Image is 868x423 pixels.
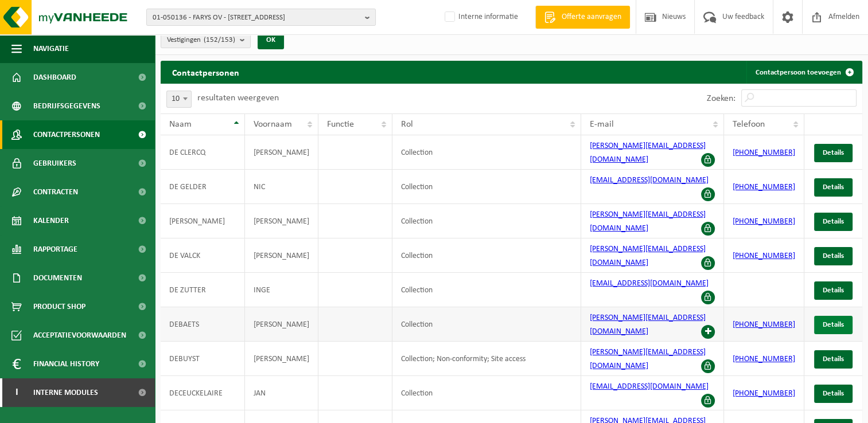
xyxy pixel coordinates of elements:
[814,350,853,369] a: Details
[167,91,191,107] span: 10
[814,247,853,265] a: Details
[814,281,853,300] a: Details
[392,170,581,204] td: Collection
[258,31,284,49] button: OK
[161,170,245,204] td: DE GELDER
[167,32,235,49] span: Vestigingen
[823,218,844,225] span: Details
[392,204,581,238] td: Collection
[590,142,706,164] a: [PERSON_NAME][EMAIL_ADDRESS][DOMAIN_NAME]
[590,210,706,233] a: [PERSON_NAME][EMAIL_ADDRESS][DOMAIN_NAME]
[733,355,795,363] a: [PHONE_NUMBER]
[733,252,795,260] a: [PHONE_NUMBER]
[161,273,245,307] td: DE ZUTTER
[590,382,709,391] a: [EMAIL_ADDRESS][DOMAIN_NAME]
[590,176,709,185] a: [EMAIL_ADDRESS][DOMAIN_NAME]
[392,307,581,342] td: Collection
[161,31,251,48] button: Vestigingen(152/153)
[33,206,69,235] span: Kalender
[197,93,279,103] label: resultaten weergeven
[11,378,22,407] span: I
[327,120,354,129] span: Functie
[823,355,844,363] span: Details
[733,183,795,191] a: [PHONE_NUMBER]
[33,321,126,350] span: Acceptatievoorwaarden
[823,287,844,294] span: Details
[535,6,630,29] a: Offerte aanvragen
[204,36,235,44] count: (152/153)
[161,307,245,342] td: DEBAETS
[814,316,853,334] a: Details
[161,238,245,273] td: DE VALCK
[823,252,844,260] span: Details
[254,120,292,129] span: Voornaam
[33,149,76,178] span: Gebruikers
[33,34,69,63] span: Navigatie
[161,342,245,376] td: DEBUYST
[161,61,251,83] h2: Contactpersonen
[245,342,318,376] td: [PERSON_NAME]
[161,204,245,238] td: [PERSON_NAME]
[33,264,82,292] span: Documenten
[245,307,318,342] td: [PERSON_NAME]
[823,149,844,156] span: Details
[590,120,614,129] span: E-mail
[392,273,581,307] td: Collection
[401,120,413,129] span: Rol
[590,314,706,336] a: [PERSON_NAME][EMAIL_ADDRESS][DOMAIN_NAME]
[823,183,844,191] span: Details
[733,217,795,226] a: [PHONE_NUMBER]
[823,321,844,328] span: Details
[814,385,853,403] a: Details
[442,9,518,26] label: Interne informatie
[733,120,765,129] span: Telefoon
[559,11,624,23] span: Offerte aanvragen
[245,376,318,410] td: JAN
[33,292,85,321] span: Product Shop
[33,378,98,407] span: Interne modules
[733,320,795,329] a: [PHONE_NUMBER]
[33,120,100,149] span: Contactpersonen
[153,9,360,26] span: 01-050136 - FARYS OV - [STREET_ADDRESS]
[392,376,581,410] td: Collection
[245,238,318,273] td: [PERSON_NAME]
[33,92,100,120] span: Bedrijfsgegevens
[746,61,861,84] a: Contactpersoon toevoegen
[707,94,735,103] label: Zoeken:
[733,148,795,157] a: [PHONE_NUMBER]
[392,135,581,170] td: Collection
[392,342,581,376] td: Collection; Non-conformity; Site access
[823,390,844,397] span: Details
[245,204,318,238] td: [PERSON_NAME]
[161,135,245,170] td: DE CLERCQ
[590,348,706,370] a: [PERSON_NAME][EMAIL_ADDRESS][DOMAIN_NAME]
[33,350,99,378] span: Financial History
[392,238,581,273] td: Collection
[814,213,853,231] a: Details
[166,91,192,108] span: 10
[733,389,795,398] a: [PHONE_NUMBER]
[590,245,706,267] a: [PERSON_NAME][EMAIL_ADDRESS][DOMAIN_NAME]
[33,235,77,264] span: Rapportage
[814,144,853,162] a: Details
[590,279,709,288] a: [EMAIL_ADDRESS][DOMAIN_NAME]
[245,170,318,204] td: NIC
[814,178,853,197] a: Details
[33,178,78,206] span: Contracten
[245,135,318,170] td: [PERSON_NAME]
[146,9,376,26] button: 01-050136 - FARYS OV - [STREET_ADDRESS]
[169,120,192,129] span: Naam
[33,63,76,92] span: Dashboard
[245,273,318,307] td: INGE
[161,376,245,410] td: DECEUCKELAIRE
